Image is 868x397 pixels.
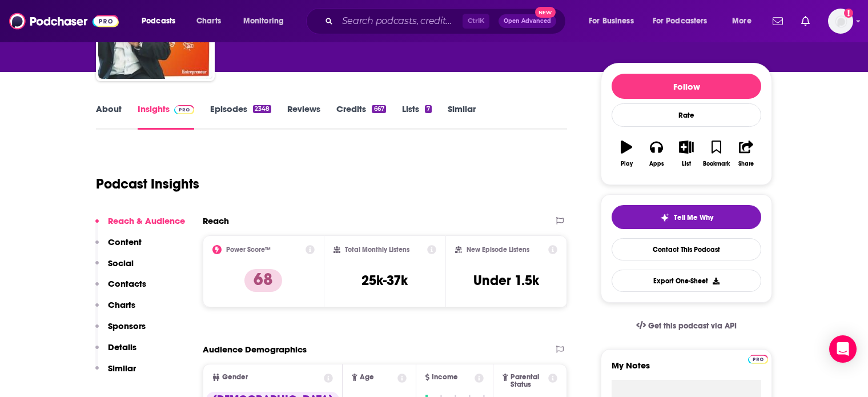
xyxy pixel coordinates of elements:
[682,161,691,167] div: List
[724,12,766,30] button: open menu
[828,9,853,34] span: Logged in as Ashley_Beenen
[203,344,307,355] h2: Audience Demographics
[108,342,136,352] p: Details
[203,215,229,226] h2: Reach
[317,8,577,34] div: Search podcasts, credits, & more...
[108,236,142,247] p: Content
[535,7,556,18] span: New
[108,299,135,310] p: Charts
[612,270,761,292] button: Export One-Sheet
[108,258,134,268] p: Social
[345,246,409,254] h2: Total Monthly Listens
[448,103,476,130] a: Similar
[612,133,641,174] button: Play
[738,161,754,167] div: Share
[621,161,633,167] div: Play
[829,335,857,363] div: Open Intercom Messenger
[641,133,671,174] button: Apps
[222,374,248,381] span: Gender
[337,12,463,30] input: Search podcasts, credits, & more...
[649,161,664,167] div: Apps
[174,105,194,114] img: Podchaser Pro
[674,213,713,222] span: Tell Me Why
[581,12,648,30] button: open menu
[732,13,752,29] span: More
[138,103,194,130] a: InsightsPodchaser Pro
[336,103,385,130] a: Credits667
[701,133,731,174] button: Bookmark
[95,278,146,299] button: Contacts
[108,363,136,374] p: Similar
[511,374,546,388] span: Parental Status
[828,9,853,34] button: Show profile menu
[189,12,228,30] a: Charts
[9,10,119,32] img: Podchaser - Follow, Share and Rate Podcasts
[844,9,853,18] svg: Add a profile image
[134,12,190,30] button: open menu
[653,13,708,29] span: For Podcasters
[732,133,761,174] button: Share
[612,103,761,127] div: Rate
[95,299,135,320] button: Charts
[645,12,724,30] button: open menu
[425,105,432,113] div: 7
[432,374,458,381] span: Income
[95,215,185,236] button: Reach & Audience
[703,161,730,167] div: Bookmark
[612,205,761,229] button: tell me why sparkleTell Me Why
[660,213,669,222] img: tell me why sparkle
[612,74,761,99] button: Follow
[108,320,146,331] p: Sponsors
[672,133,701,174] button: List
[627,312,746,340] a: Get this podcast via API
[95,363,136,384] button: Similar
[142,13,175,29] span: Podcasts
[797,11,814,31] a: Show notifications dropdown
[95,258,134,279] button: Social
[96,103,122,130] a: About
[196,13,221,29] span: Charts
[95,320,146,342] button: Sponsors
[467,246,529,254] h2: New Episode Listens
[748,355,768,364] img: Podchaser Pro
[463,14,489,29] span: Ctrl K
[402,103,432,130] a: Lists7
[499,14,556,28] button: Open AdvancedNew
[95,236,142,258] button: Content
[95,342,136,363] button: Details
[287,103,320,130] a: Reviews
[108,215,185,226] p: Reach & Audience
[504,18,551,24] span: Open Advanced
[360,374,374,381] span: Age
[612,360,761,380] label: My Notes
[235,12,299,30] button: open menu
[828,9,853,34] img: User Profile
[748,353,768,364] a: Pro website
[210,103,271,130] a: Episodes2348
[768,11,787,31] a: Show notifications dropdown
[648,321,737,331] span: Get this podcast via API
[243,13,284,29] span: Monitoring
[253,105,271,113] div: 2348
[612,238,761,260] a: Contact This Podcast
[473,272,539,289] h3: Under 1.5k
[108,278,146,289] p: Contacts
[361,272,408,289] h3: 25k-37k
[244,269,282,292] p: 68
[96,175,199,193] h1: Podcast Insights
[372,105,385,113] div: 667
[589,13,634,29] span: For Business
[226,246,271,254] h2: Power Score™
